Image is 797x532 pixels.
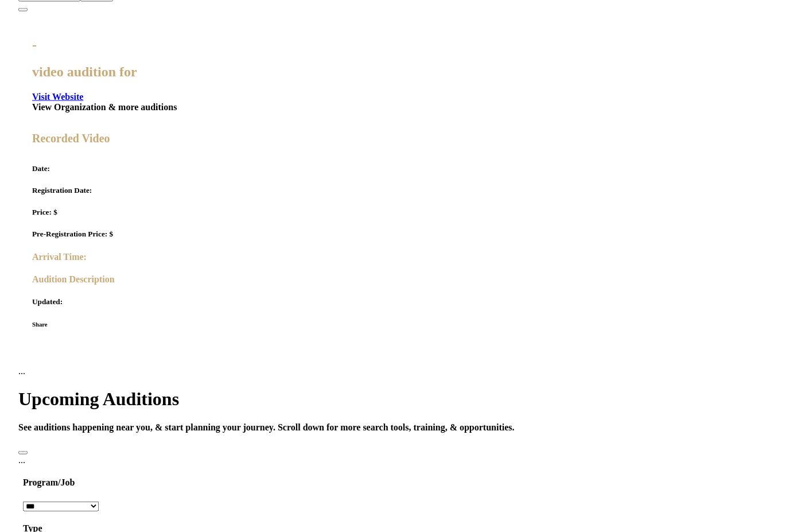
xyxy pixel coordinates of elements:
a: View Organization & more auditions [32,102,177,112]
button: Close [18,8,28,11]
h2: - [32,37,765,53]
h5: Recorded Video [32,132,765,145]
h4: Arrival Time: [32,252,765,262]
h5: Registration Date: [32,186,765,195]
h4: Audition Description [32,274,765,285]
span: video audition for [32,64,137,79]
a: Visit Website [32,92,83,102]
h6: Share [32,321,765,328]
h5: Updated: [32,297,765,306]
h4: See auditions happening near you, & start planning your journey. Scroll down for more search tool... [18,422,779,433]
div: ... [18,366,779,376]
h5: Date: [32,164,765,173]
div: ... [18,455,779,465]
button: Close [18,451,28,455]
h5: Pre-Registration Price: $ [32,230,765,239]
h1: Upcoming Auditions [18,389,779,410]
h4: Program/Job [23,477,774,488]
h5: Price: $ [32,208,765,217]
